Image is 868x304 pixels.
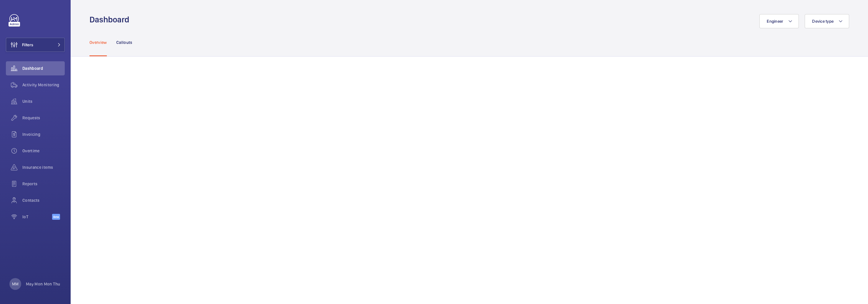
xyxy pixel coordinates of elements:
button: Filters [6,38,65,52]
span: Dashboard [22,65,65,71]
span: Requests [22,115,65,121]
span: Device type [812,19,834,24]
span: Insurance items [22,164,65,170]
h1: Dashboard [89,14,133,25]
p: May Mon Mon Thu [26,281,60,287]
p: MM [12,281,19,287]
span: Engineer [767,19,783,24]
span: Beta [52,214,60,220]
span: Invoicing [22,131,65,137]
span: Contacts [22,197,65,203]
p: Overview [89,39,107,45]
span: Reports [22,181,65,187]
button: Device type [805,14,849,28]
span: Filters [22,42,33,48]
p: Callouts [116,39,132,45]
span: Overtime [22,148,65,154]
button: Engineer [759,14,799,28]
span: Activity Monitoring [22,82,65,88]
span: Units [22,98,65,104]
span: IoT [22,214,52,220]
